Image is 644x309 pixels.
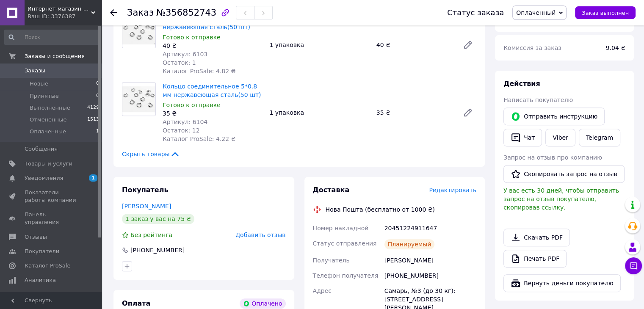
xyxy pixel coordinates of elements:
button: Заказ выполнен [575,6,636,19]
span: Аналитика [25,276,56,284]
span: Готово к отправке [163,34,221,41]
div: Ваш ID: 3376387 [28,13,102,20]
span: Отзывы [25,233,47,241]
div: 1 упаковка [266,39,373,51]
span: Готово к отправке [163,102,221,108]
div: [PERSON_NAME] [383,253,478,268]
span: Комиссия за заказ [503,44,561,51]
div: Нова Пошта (бесплатно от 1000 ₴) [323,205,437,214]
a: Редактировать [459,36,476,53]
span: 0 [96,92,99,100]
a: Редактировать [459,104,476,121]
a: Viber [545,129,575,146]
span: Оплата [122,299,150,307]
div: 40 ₴ [163,41,263,50]
a: Скачать PDF [503,229,570,246]
span: Каталог ProSale: 4.82 ₴ [163,68,235,74]
span: Остаток: 12 [163,127,200,134]
span: Заказ выполнен [582,10,629,16]
span: №356852743 [156,8,216,18]
div: 40 ₴ [373,39,456,51]
span: 9.04 ₴ [606,44,625,51]
span: Получатель [313,257,350,264]
button: Вернуть деньги покупателю [503,274,621,292]
span: У вас есть 30 дней, чтобы отправить запрос на отзыв покупателю, скопировав ссылку. [503,187,619,211]
span: Редактировать [429,187,476,193]
span: 0 [96,80,99,88]
span: Каталог ProSale: 4.22 ₴ [163,135,235,142]
div: 35 ₴ [373,107,456,119]
span: 1 [89,174,97,182]
span: Доставка [313,186,350,194]
a: Кольцо соединительное 5*0.8 мм нержавеющая сталь(50 шт) [163,83,261,98]
span: 1513 [87,116,99,124]
button: Чат [503,129,542,146]
span: Покупатель [122,186,168,194]
span: Покупатели [25,248,59,255]
span: Управление сайтом [25,291,78,306]
span: Панель управления [25,211,78,226]
button: Отправить инструкцию [503,108,605,125]
img: Кольцо соединительное 5*0.8 мм нержавеющая сталь(50 шт) [122,86,155,112]
span: Номер накладной [313,225,369,232]
span: Новые [30,80,48,88]
span: Показатели работы компании [25,189,78,204]
span: Заказ [127,8,154,18]
span: Остаток: 1 [163,59,196,66]
div: Вернуться назад [110,8,117,17]
span: Артикул: 6103 [163,51,207,58]
a: Telegram [579,129,620,146]
div: 1 упаковка [266,107,373,119]
a: Печать PDF [503,250,567,268]
div: 1 заказ у вас на 75 ₴ [122,214,194,224]
div: Статус заказа [447,8,504,17]
span: Написать покупателю [503,97,573,103]
span: Заказы [25,67,45,74]
div: 35 ₴ [163,109,263,118]
span: Оплаченные [30,128,66,135]
button: Чат с покупателем [625,257,642,274]
span: 1 [96,128,99,135]
button: Скопировать запрос на отзыв [503,165,625,183]
span: Интернет-магазин MAXim [28,5,91,13]
span: Статус отправления [313,240,377,247]
span: Адрес [313,287,332,294]
img: Кольцо соединительное 6*1 мм нержавеющая сталь(50 шт) [122,19,155,44]
span: Добавить отзыв [235,232,285,238]
span: Без рейтинга [130,232,172,238]
span: Каталог ProSale [25,262,70,270]
span: Запрос на отзыв про компанию [503,154,602,161]
span: Сообщения [25,145,58,153]
div: 20451224911647 [383,221,478,236]
span: Отмененные [30,116,66,124]
span: Заказы и сообщения [25,52,85,60]
span: Оплаченный [516,9,556,16]
input: Поиск [4,30,100,45]
div: [PHONE_NUMBER] [383,268,478,283]
span: Выполненные [30,104,70,112]
span: Товары и услуги [25,160,72,168]
span: Телефон получателя [313,272,379,279]
span: Действия [503,80,540,88]
a: [PERSON_NAME] [122,203,171,210]
span: Уведомления [25,174,63,182]
span: 4129 [87,104,99,112]
span: Принятые [30,92,59,100]
span: Скрыть товары [122,150,180,158]
div: Планируемый [384,239,435,249]
div: Оплачено [240,298,285,309]
div: [PHONE_NUMBER] [130,246,185,254]
span: Артикул: 6104 [163,119,207,125]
